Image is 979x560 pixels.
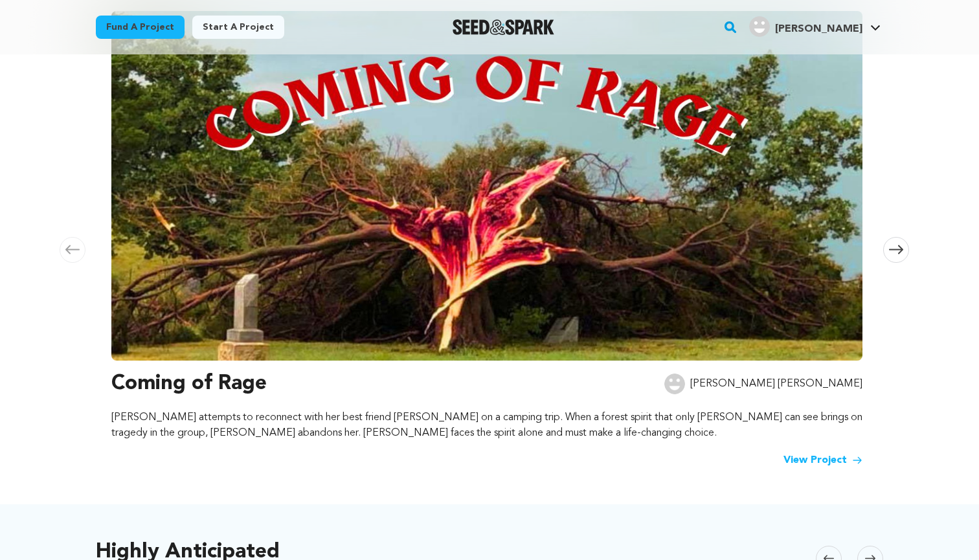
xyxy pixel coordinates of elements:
h3: Coming of Rage [111,368,267,399]
img: Coming of Rage image [111,11,862,361]
a: Brycen T.'s Profile [747,14,883,37]
span: Brycen T.'s Profile [747,14,883,41]
a: Start a project [192,16,284,39]
img: user.png [749,16,770,37]
p: [PERSON_NAME] [PERSON_NAME] [690,376,862,392]
div: Brycen T.'s Profile [749,16,862,37]
a: Fund a project [96,16,185,39]
img: Seed&Spark Logo Dark Mode [453,19,554,35]
span: [PERSON_NAME] [775,24,862,34]
a: View Project [783,453,862,468]
a: Seed&Spark Homepage [453,19,554,35]
img: user.png [664,374,685,394]
p: [PERSON_NAME] attempts to reconnect with her best friend [PERSON_NAME] on a camping trip. When a ... [111,410,862,441]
